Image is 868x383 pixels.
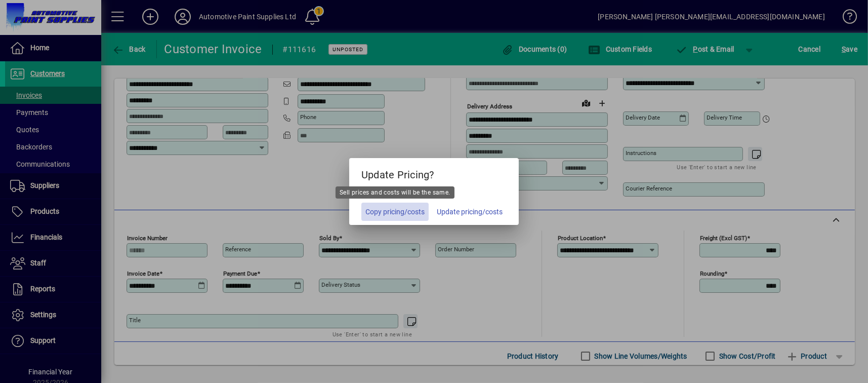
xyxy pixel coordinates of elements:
[365,207,425,217] span: Copy pricing/costs
[433,203,507,221] button: Update pricing/costs
[349,158,519,187] h5: Update Pricing?
[336,186,454,199] div: Sell prices and costs will be the same.
[437,207,503,217] span: Update pricing/costs
[361,203,429,221] button: Copy pricing/costs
